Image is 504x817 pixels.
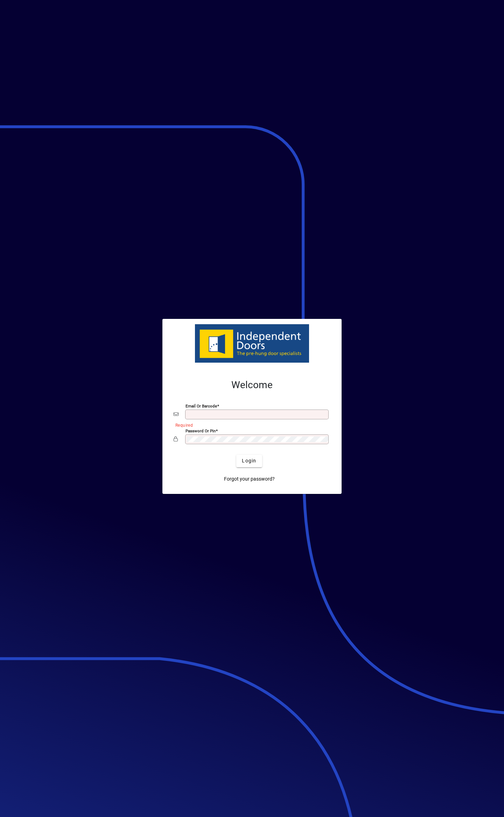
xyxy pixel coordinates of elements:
[185,428,216,433] mat-label: Password or Pin
[236,455,262,467] button: Login
[242,457,256,465] span: Login
[185,403,217,408] mat-label: Email or Barcode
[224,475,275,483] span: Forgot your password?
[221,473,278,486] a: Forgot your password?
[175,421,325,428] mat-error: Required
[174,379,330,391] h2: Welcome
